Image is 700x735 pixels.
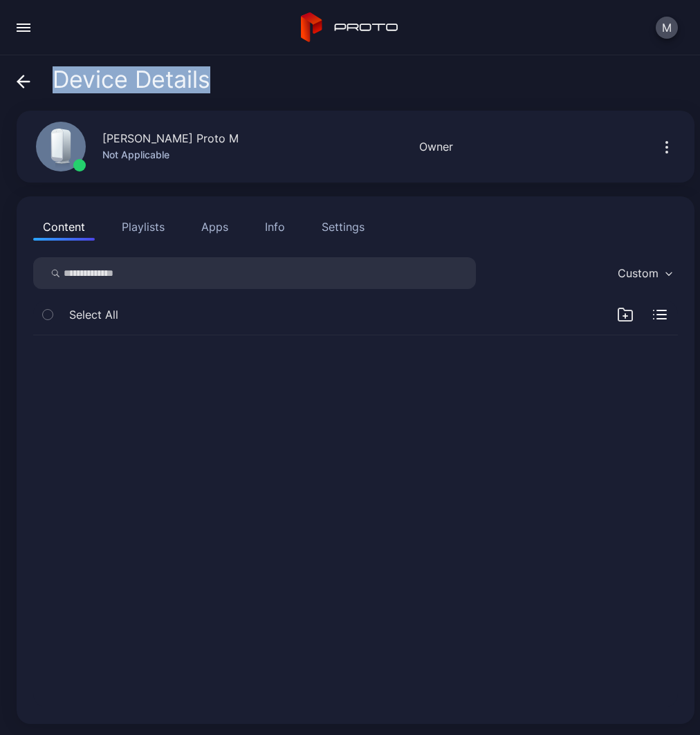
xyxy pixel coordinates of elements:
div: Custom [618,266,658,280]
div: Owner [419,138,453,155]
button: Custom [611,257,678,289]
div: Settings [322,218,365,235]
button: Content [33,213,95,241]
button: Settings [312,213,374,241]
div: Info [265,218,285,235]
button: Apps [192,213,238,241]
button: Playlists [112,213,174,241]
div: Not Applicable [102,147,239,163]
button: Info [255,213,295,241]
div: [PERSON_NAME] Proto M [102,130,239,147]
span: Device Details [53,66,210,93]
span: Select All [69,306,118,323]
button: M [656,17,678,39]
